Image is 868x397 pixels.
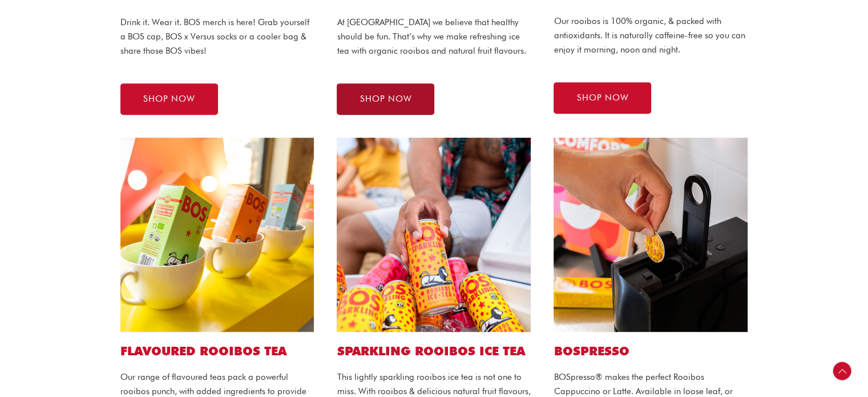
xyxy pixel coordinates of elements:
span: SHOP NOW [143,95,195,103]
img: bospresso capsule website1 [554,138,748,332]
p: At [GEOGRAPHIC_DATA] we believe that healthy should be fun. That’s why we make refreshing ice tea... [337,15,531,58]
span: SHOP NOW [360,95,411,103]
p: Drink it. Wear it. BOS merch is here! Grab yourself a BOS cap, BOS x Versus socks or a cooler bag... [120,15,314,58]
h2: Flavoured ROOIBOS TEA [120,343,314,359]
h2: BOSPRESSO [554,343,748,359]
a: SHOP NOW [337,83,434,115]
p: Our rooibos is 100% organic, & packed with antioxidants. It is naturally caffeine-free so you can... [554,14,748,57]
h2: SPARKLING ROOIBOS ICE TEA [337,343,531,359]
a: SHOP NOW [554,82,651,114]
span: SHOP NOW [576,94,628,102]
a: SHOP NOW [120,83,218,115]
